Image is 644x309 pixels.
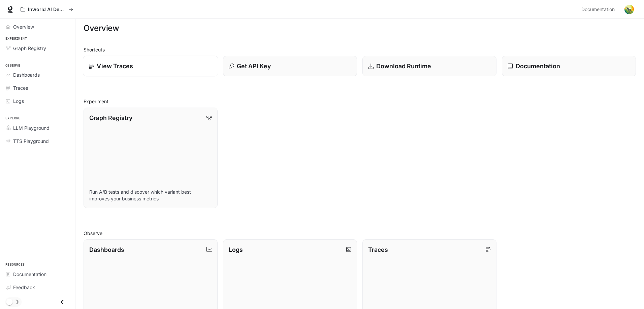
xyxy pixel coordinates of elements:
[13,23,34,30] span: Overview
[13,284,35,291] span: Feedback
[223,56,357,76] button: Get API Key
[83,56,218,77] a: View Traces
[622,3,636,16] button: User avatar
[3,281,72,293] a: Feedback
[368,245,388,254] p: Traces
[581,5,615,14] span: Documentation
[13,98,24,105] span: Logs
[3,82,72,94] a: Traces
[502,56,636,76] a: Documentation
[84,98,636,105] h2: Experiment
[516,62,560,71] p: Documentation
[3,268,72,280] a: Documentation
[362,56,496,76] a: Download Runtime
[13,271,46,278] span: Documentation
[237,62,271,71] p: Get API Key
[84,108,218,208] a: Graph RegistryRun A/B tests and discover which variant best improves your business metrics
[28,7,66,12] p: Inworld AI Demos
[84,230,636,237] h2: Observe
[13,84,28,91] span: Traces
[84,22,119,35] h1: Overview
[13,138,49,145] span: TTS Playground
[55,295,70,309] button: Close drawer
[376,62,431,71] p: Download Runtime
[89,189,212,202] p: Run A/B tests and discover which variant best improves your business metrics
[579,3,620,16] a: Documentation
[13,71,40,78] span: Dashboards
[89,113,132,122] p: Graph Registry
[13,45,46,52] span: Graph Registry
[3,95,72,107] a: Logs
[229,245,243,254] p: Logs
[18,3,76,16] button: All workspaces
[84,46,636,53] h2: Shortcuts
[3,69,72,81] a: Dashboards
[624,5,634,14] img: User avatar
[13,124,50,131] span: LLM Playground
[97,62,133,71] p: View Traces
[89,245,124,254] p: Dashboards
[6,298,13,305] span: Dark mode toggle
[3,122,72,134] a: LLM Playground
[3,135,72,147] a: TTS Playground
[3,42,72,54] a: Graph Registry
[3,21,72,33] a: Overview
